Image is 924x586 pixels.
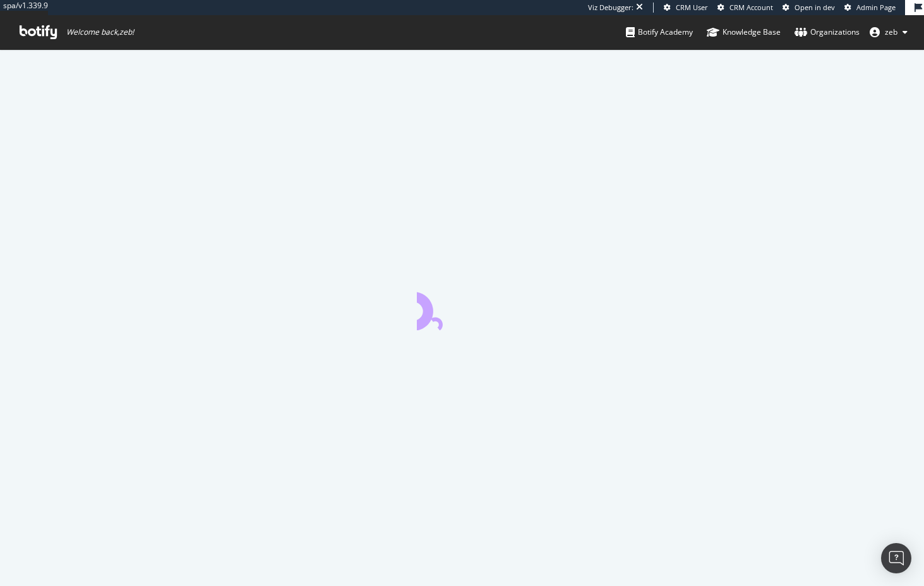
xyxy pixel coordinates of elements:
[856,3,896,12] span: Admin Page
[795,26,860,39] div: Organizations
[676,3,708,12] span: CRM User
[795,3,835,12] span: Open in dev
[881,543,911,573] div: Open Intercom Messenger
[626,26,693,39] div: Botify Academy
[885,27,897,37] span: zeb
[783,3,835,13] a: Open in dev
[66,27,134,37] span: Welcome back, zeb !
[729,3,773,12] span: CRM Account
[707,26,781,39] div: Knowledge Base
[844,3,896,13] a: Admin Page
[707,15,781,49] a: Knowledge Base
[717,3,773,13] a: CRM Account
[626,15,693,49] a: Botify Academy
[417,285,508,330] div: animation
[664,3,708,13] a: CRM User
[588,3,633,13] div: Viz Debugger:
[860,22,918,42] button: zeb
[795,15,860,49] a: Organizations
